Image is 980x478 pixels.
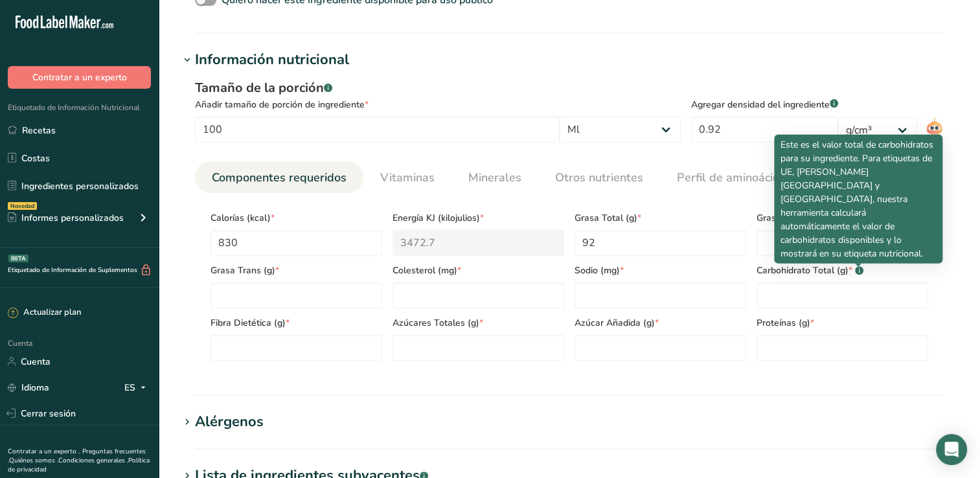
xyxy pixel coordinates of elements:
[575,264,620,277] font: Sodio (mg)
[8,447,80,456] a: Contratar a un experto .
[757,264,849,277] font: Carbohidrato Total (g)
[211,264,275,277] font: Grasa Trans (g)
[21,179,139,193] font: Ingredientes personalizados
[691,98,830,111] font: Agregar densidad del ingrediente
[9,456,58,465] a: Quiénes somos .
[21,211,124,225] font: Informes personalizados
[22,124,56,137] font: Recetas
[781,138,936,260] p: Este es el valor total de carbohidratos para su ingrediente. Para etiquetas de UE, [PERSON_NAME][...
[21,355,51,369] font: Cuenta
[936,434,967,465] div: Abra Intercom Messenger
[212,169,347,187] span: Componentes requeridos
[575,211,637,225] font: Grasa Total (g)
[393,316,479,330] font: Azúcares Totales (g)
[21,381,49,394] font: Idioma
[8,456,150,474] a: Política de privacidad
[58,456,128,465] a: Condiciones generales .
[8,202,37,210] div: Novedad
[211,211,271,225] font: Calorías (kcal)
[195,411,264,433] div: Alérgenos
[757,316,810,330] font: Proteínas (g)
[468,169,521,187] span: Minerales
[677,169,792,187] span: Perfil de aminoácidos
[195,49,349,71] div: Información nutricional
[195,98,365,111] font: Añadir tamaño de porción de ingrediente
[195,117,560,142] input: Escribe aquí el tamaño de la porción
[575,316,655,330] font: Azúcar Añadida (g)
[21,407,76,420] font: Cerrar sesión
[8,447,146,465] a: Preguntas frecuentes .
[393,211,480,225] font: Energía KJ (kilojulios)
[8,66,151,89] button: Contratar a un experto
[8,266,137,275] font: Etiquetado de Información de Suplementos
[925,117,944,146] img: ai-bot.1dcbe71.gif
[23,306,81,319] font: Actualizar plan
[380,169,435,187] span: Vitaminas
[124,381,135,394] font: ES
[211,316,286,330] font: Fibra Dietética (g)
[21,152,50,165] font: Costas
[691,117,838,142] input: Escribe aquí tu densidad
[8,255,28,262] div: BETA
[757,211,836,225] font: Grasa Saturada (g)
[393,264,457,277] font: Colesterol (mg)
[195,79,324,97] font: Tamaño de la porción
[555,169,643,187] span: Otros nutrientes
